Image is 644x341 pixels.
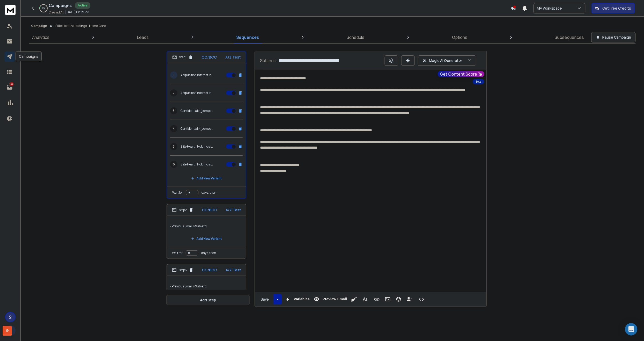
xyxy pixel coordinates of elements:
[170,219,243,234] p: <Previous Email's Subject>
[181,162,214,166] p: Elite Health Holdings is interested in acquiring {{companyName}}
[172,208,194,212] div: Step 2
[417,294,426,304] button: Code View
[16,52,42,61] div: Campaigns
[293,297,311,301] span: Variables
[181,91,214,95] p: Acquisition Interest in {{companyName}}
[260,57,276,64] p: Subject:
[187,234,226,244] button: Add New Variant
[344,31,368,43] a: Schedule
[170,107,177,114] span: 3
[236,34,259,40] p: Sequences
[181,144,214,149] p: Elite Health Holdings is interested in acquiring {{companyName}}
[418,55,476,66] button: Magic AI Generator
[201,251,216,255] p: days, then
[167,264,246,307] li: Step3CC/BCCA/Z Test<Previous Email's Subject>Add New Variant
[429,58,462,63] p: Magic AI Generator
[134,31,152,43] a: Leads
[226,267,241,273] p: A/Z Test
[591,32,636,42] button: Pause Campaign
[349,294,359,304] button: Clean HTML
[256,294,273,304] button: Save
[202,191,216,195] p: days, then
[202,55,217,60] p: CC/BCC
[181,73,214,77] p: Acquisition Interest in {{companyName}}
[405,294,414,304] button: Insert Unsubscribe Link
[167,204,246,259] li: Step2CC/BCCA/Z Test<Previous Email's Subject>Add New VariantWait fordays, then
[181,127,214,131] p: Confidential: {{companyName}} a fit?
[187,173,226,184] button: Add New Variant
[172,55,193,60] div: Step 1
[172,191,183,195] p: Wait for
[167,295,249,305] button: Add Step
[49,10,64,14] p: Created At:
[55,24,106,28] p: Elite Health Holdings - Home Care
[170,161,177,168] span: 6
[552,31,587,43] a: Subsequences
[137,34,149,40] p: Leads
[170,71,177,79] span: 1
[449,31,470,43] a: Options
[5,325,16,336] button: J
[347,34,364,40] p: Schedule
[202,267,217,273] p: CC/BCC
[42,7,45,10] p: 7 %
[3,326,12,336] div: @
[10,82,14,86] p: 1561
[31,24,47,28] button: Campaign
[394,294,404,304] button: Emoticons
[32,34,49,40] p: Analytics
[170,125,177,132] span: 4
[226,207,241,213] p: A/Z Test
[592,3,635,13] button: Get Free Credits
[312,294,348,304] button: Preview Email
[555,34,584,40] p: Subsequences
[360,294,370,304] button: More Text
[202,207,217,213] p: CC/BCC
[49,2,72,9] h1: Campaigns
[283,294,311,304] button: Variables
[172,268,194,272] div: Step 3
[181,109,214,113] p: Confidential: {{companyName}} a fit?
[603,6,631,11] p: Get Free Credits
[170,279,243,294] p: <Previous Email's Subject>
[75,2,90,9] div: Active
[383,294,393,304] button: Insert Image (Ctrl+P)
[225,55,241,60] p: A/Z Test
[29,31,53,43] a: Analytics
[170,89,177,97] span: 2
[473,79,484,84] div: Beta
[233,31,262,43] a: Sequences
[452,34,467,40] p: Options
[438,71,484,77] button: Get Content Score
[537,6,564,11] p: My Workspace
[65,10,89,14] p: [DATE] 08:19 PM
[4,82,15,92] a: 1561
[170,143,177,150] span: 5
[172,251,183,255] p: Wait for
[167,51,246,199] li: Step1CC/BCCA/Z Test1Acquisition Interest in {{companyName}}2Acquisition Interest in {{companyName...
[372,294,382,304] button: Insert Link (Ctrl+K)
[321,297,348,301] span: Preview Email
[625,323,638,336] div: Open Intercom Messenger
[5,5,16,15] img: logo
